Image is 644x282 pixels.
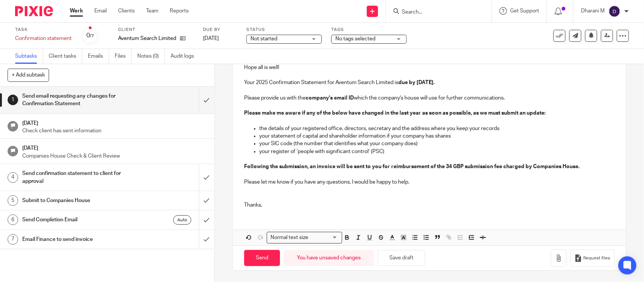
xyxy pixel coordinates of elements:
h1: [DATE] [22,118,207,127]
label: Status [246,27,322,33]
div: You have unsaved changes [284,250,374,266]
button: + Add subtask [8,69,49,81]
p: Thanks, [244,201,614,209]
div: 4 [8,172,18,183]
div: 0 [86,31,94,40]
span: No tags selected [335,36,375,41]
div: 7 [8,234,18,245]
label: Due by [203,27,237,33]
h1: [DATE] [22,143,207,152]
strong: company's email ID [306,95,354,101]
p: Check client has sent information [22,127,207,135]
label: Tags [331,27,407,33]
p: Your 2025 Confirmation Statement for Aventum Search Limited is [244,79,614,86]
a: Emails [88,49,109,64]
label: Task [15,27,72,33]
small: /7 [90,34,94,38]
p: your register of ‘people with significant control’ (PSC) [259,148,614,155]
p: your statement of capital and shareholder information if your company has shares [259,132,614,140]
p: Hope all is well! [244,56,614,79]
a: Work [70,7,83,15]
strong: Please make me aware if any of the below have changed in the last year as soon as possible, as we... [244,110,546,116]
span: Not started [251,36,277,41]
img: Pixie [15,6,53,16]
span: Normal text size [269,234,310,242]
a: Subtasks [15,49,43,64]
h1: Email Finance to send invoice [22,234,135,245]
div: 5 [8,195,18,206]
div: 6 [8,215,18,225]
span: [DATE] [203,36,219,41]
div: 1 [8,95,18,105]
h1: Submit to Companies House [22,195,135,206]
label: Client [118,27,194,33]
h1: Send email requesting any changes for Confirmation Statement [22,90,135,110]
strong: due by [DATE]. [398,80,435,85]
strong: Following the submission, an invoice will be sent to you for reimbursement of the 34 GBP submissi... [244,164,579,169]
p: Dharani M [581,7,605,15]
a: Client tasks [49,49,82,64]
a: Clients [118,7,135,15]
h1: Send confirmation statement to client for approval [22,168,135,187]
a: Audit logs [171,49,200,64]
img: svg%3E [609,5,621,17]
p: your SIC code (the number that identifies what your company does) [259,140,614,147]
a: Files [115,49,132,64]
div: Auto [173,215,191,225]
input: Search for option [310,234,338,242]
p: Companies House Check & Client Review [22,152,207,160]
h1: Send Completion Email [22,214,135,225]
div: Confirmation statement [15,35,72,42]
p: Aventum Search Limited [118,35,176,42]
a: Reports [170,7,189,15]
a: Notes (0) [137,49,165,64]
a: Email [94,7,107,15]
input: Send [244,250,280,266]
div: Search for option [267,232,342,244]
p: the details of your registered office, directors, secretary and the address where you keep your r... [259,125,614,132]
span: Request files [584,255,610,261]
button: Request files [570,250,614,267]
a: Team [146,7,158,15]
p: Please let me know if you have any questions, I would be happy to help. [244,178,614,186]
input: Search [401,9,469,16]
span: Get Support [510,8,539,14]
p: Please provide us with the which the company's house will use for further communications. [244,94,614,102]
button: Save draft [378,250,425,266]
